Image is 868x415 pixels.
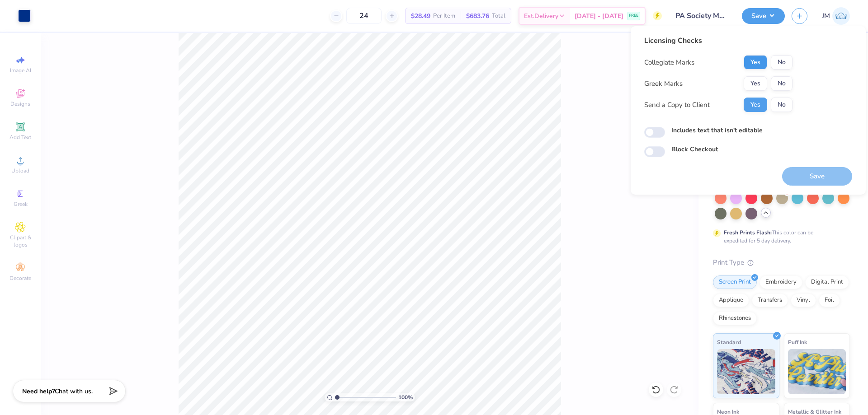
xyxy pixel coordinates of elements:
[466,11,489,21] span: $683.76
[492,11,505,21] span: Total
[398,393,413,401] span: 100 %
[644,100,710,110] div: Send a Copy to Client
[346,8,382,24] input: – –
[759,275,802,289] div: Embroidery
[791,294,816,307] div: Vinyl
[669,7,735,25] input: Untitled Design
[713,275,757,289] div: Screen Print
[713,294,749,307] div: Applique
[10,100,30,107] span: Designs
[575,11,623,21] span: [DATE] - [DATE]
[822,11,830,21] span: JM
[771,76,793,91] button: No
[788,337,807,347] span: Puff Ink
[752,294,788,307] div: Transfers
[644,79,683,89] div: Greek Marks
[644,57,694,68] div: Collegiate Marks
[805,275,849,289] div: Digital Print
[22,387,55,396] strong: Need help?
[14,201,28,208] span: Greek
[55,387,93,396] span: Chat with us.
[717,337,741,347] span: Standard
[411,11,430,21] span: $28.49
[713,312,757,325] div: Rhinestones
[742,8,785,24] button: Save
[9,275,31,282] span: Decorate
[713,257,850,268] div: Print Type
[433,11,455,21] span: Per Item
[771,98,793,112] button: No
[524,11,558,21] span: Est. Delivery
[771,55,793,70] button: No
[832,7,850,25] img: Joshua Macky Gaerlan
[629,13,638,19] span: FREE
[10,67,31,74] span: Image AI
[9,134,31,141] span: Add Text
[744,98,767,112] button: Yes
[671,145,718,154] label: Block Checkout
[724,228,835,245] div: This color can be expedited for 5 day delivery.
[744,76,767,91] button: Yes
[11,167,29,174] span: Upload
[717,349,775,394] img: Standard
[819,294,840,307] div: Foil
[671,126,763,135] label: Includes text that isn't editable
[644,35,793,46] div: Licensing Checks
[5,234,36,248] span: Clipart & logos
[744,55,767,70] button: Yes
[822,7,850,25] a: JM
[788,349,846,394] img: Puff Ink
[724,229,772,236] strong: Fresh Prints Flash:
